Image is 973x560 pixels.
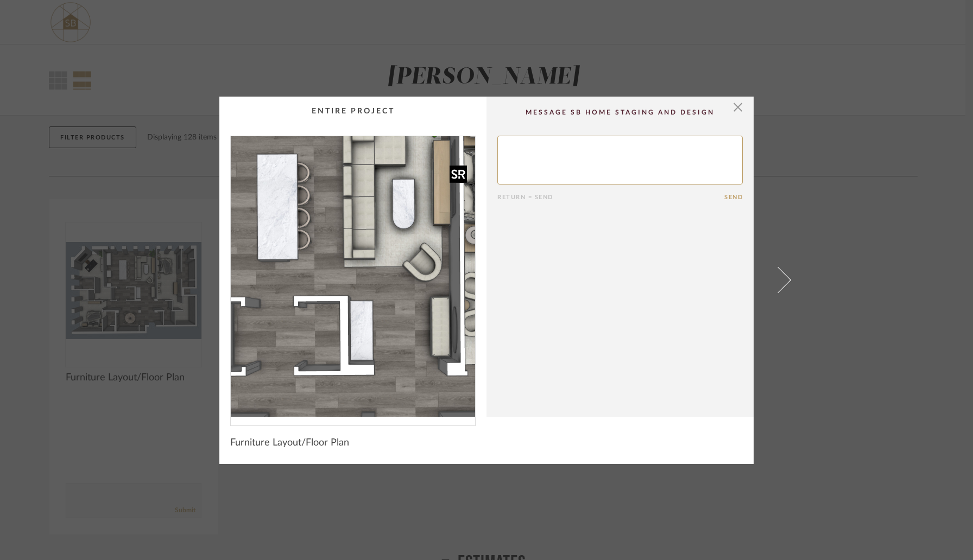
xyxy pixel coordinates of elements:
[727,97,749,118] button: Close
[231,136,475,417] div: 0
[497,194,724,201] div: Return = Send
[724,194,743,201] button: Send
[230,437,349,449] span: Furniture Layout/Floor Plan
[231,136,475,417] img: aa9e6fd0-50e6-4582-bddf-0368a0cacaf2_1000x1000.jpg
